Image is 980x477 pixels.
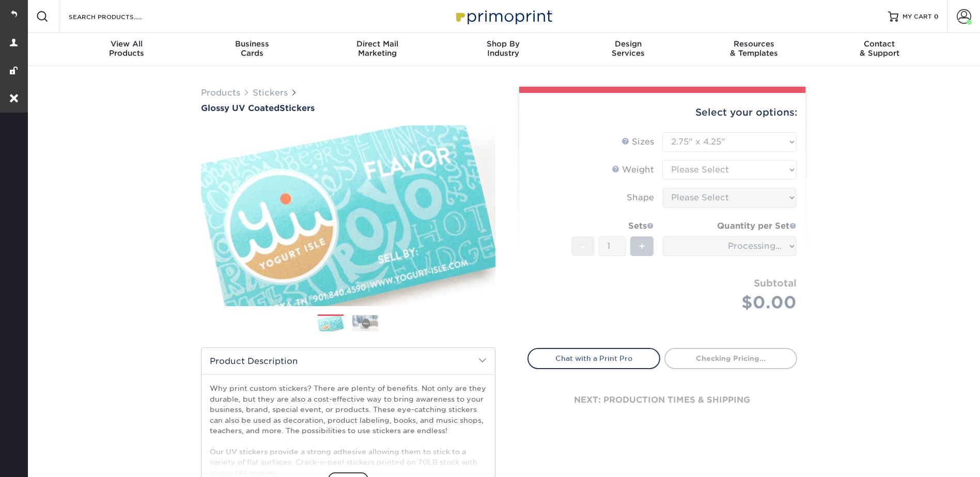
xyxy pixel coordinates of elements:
[817,39,942,58] div: & Support
[64,33,190,66] a: View AllProducts
[452,5,555,27] img: Primoprint
[201,103,495,113] a: Glossy UV CoatedStickers
[201,348,495,374] h2: Product Description
[527,369,797,431] div: next: production times & shipping
[189,33,315,66] a: BusinessCards
[440,39,566,49] span: Shop By
[527,348,660,369] a: Chat with a Print Pro
[566,39,691,58] div: Services
[68,10,168,23] input: SEARCH PRODUCTS.....
[691,39,817,49] span: Resources
[315,39,440,49] span: Direct Mail
[315,33,440,66] a: Direct MailMarketing
[440,39,566,58] div: Industry
[253,88,288,98] a: Stickers
[566,39,691,49] span: Design
[817,39,942,49] span: Contact
[3,446,88,473] iframe: Google Customer Reviews
[934,13,939,20] span: 0
[664,348,797,369] a: Checking Pricing...
[817,33,942,66] a: Contact& Support
[64,39,190,58] div: Products
[527,93,797,132] div: Select your options:
[318,315,344,333] img: Stickers 01
[189,39,315,58] div: Cards
[315,39,440,58] div: Marketing
[352,315,378,331] img: Stickers 02
[201,103,495,113] h1: Stickers
[691,39,817,58] div: & Templates
[64,39,190,49] span: View All
[201,103,279,113] span: Glossy UV Coated
[566,33,691,66] a: DesignServices
[201,114,495,317] img: Glossy UV Coated 01
[201,88,240,98] a: Products
[189,39,315,49] span: Business
[440,33,566,66] a: Shop ByIndustry
[691,33,817,66] a: Resources& Templates
[903,12,932,21] span: MY CART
